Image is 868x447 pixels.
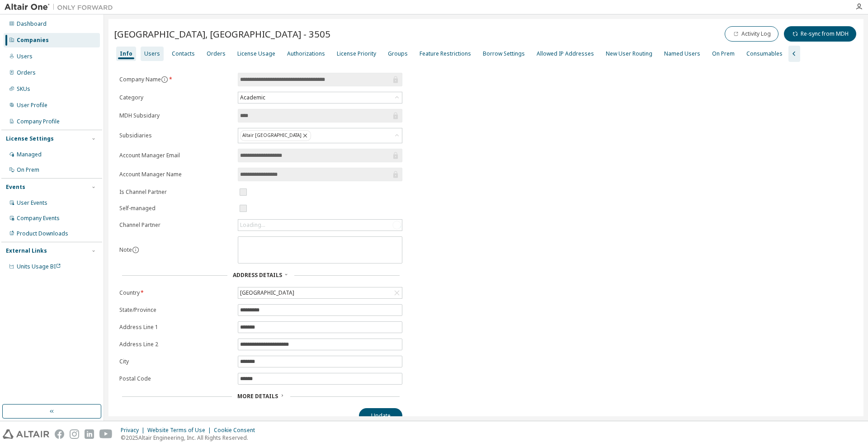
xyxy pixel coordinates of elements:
label: Postal Code [119,375,232,382]
label: City [119,358,232,365]
div: New User Routing [606,50,652,57]
label: Address Line 2 [119,341,232,348]
div: Privacy [121,427,147,434]
button: information [132,246,139,254]
div: Companies [17,37,49,44]
div: Orders [17,69,36,76]
div: Contacts [172,50,195,57]
div: Dashboard [17,20,47,28]
div: Cookie Consent [214,427,260,434]
div: Website Terms of Use [147,427,214,434]
label: Country [119,289,232,296]
div: Events [6,184,25,191]
p: © 2025 Altair Engineering, Inc. All Rights Reserved. [121,434,260,442]
div: On Prem [712,50,735,57]
div: Consumables [746,50,783,57]
div: Orders [207,50,226,57]
div: Info [120,50,132,57]
span: Address Details [233,271,282,279]
label: State/Province [119,306,232,314]
div: Loading... [238,220,402,231]
label: Self-managed [119,205,232,212]
div: Feature Restrictions [420,50,471,57]
div: Company Profile [17,118,60,125]
div: [GEOGRAPHIC_DATA] [238,287,402,298]
button: Update [359,408,402,423]
div: On Prem [17,166,39,174]
span: More Details [237,392,278,400]
label: Note [119,246,132,254]
label: Account Manager Name [119,171,232,178]
div: Users [144,50,160,57]
span: [GEOGRAPHIC_DATA], [GEOGRAPHIC_DATA] - 3505 [114,28,330,40]
div: Allowed IP Addresses [537,50,594,57]
div: [GEOGRAPHIC_DATA] [239,288,296,298]
div: Altair [GEOGRAPHIC_DATA] [240,130,311,141]
div: Groups [388,50,408,57]
div: SKUs [17,85,30,93]
div: Academic [239,93,267,103]
span: Units Usage BI [17,263,61,270]
div: Product Downloads [17,230,68,237]
img: linkedin.svg [85,429,94,439]
div: License Priority [337,50,376,57]
label: Account Manager Email [119,152,232,159]
div: Loading... [240,221,265,229]
label: MDH Subsidary [119,112,232,119]
div: Company Events [17,215,60,222]
label: Address Line 1 [119,324,232,331]
button: Re-sync from MDH [784,26,856,42]
img: Altair One [5,3,118,12]
div: Altair [GEOGRAPHIC_DATA] [238,128,402,143]
div: User Events [17,199,47,207]
div: External Links [6,247,47,254]
div: License Usage [237,50,275,57]
label: Subsidiaries [119,132,232,139]
label: Is Channel Partner [119,188,232,196]
div: Managed [17,151,42,158]
label: Channel Partner [119,221,232,229]
img: youtube.svg [99,429,113,439]
div: Authorizations [287,50,325,57]
img: instagram.svg [70,429,79,439]
div: User Profile [17,102,47,109]
img: facebook.svg [55,429,64,439]
div: Named Users [664,50,700,57]
img: altair_logo.svg [3,429,49,439]
label: Category [119,94,232,101]
div: License Settings [6,135,54,142]
button: Activity Log [725,26,778,42]
div: Users [17,53,33,60]
label: Company Name [119,76,232,83]
div: Academic [238,92,402,103]
button: information [161,76,168,83]
div: Borrow Settings [483,50,525,57]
